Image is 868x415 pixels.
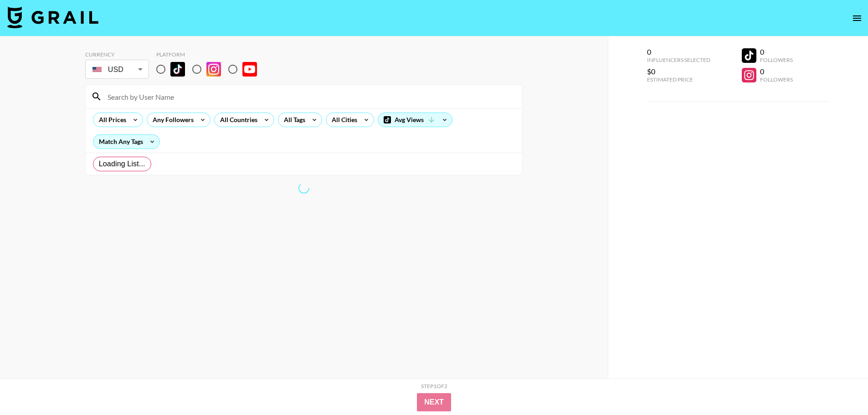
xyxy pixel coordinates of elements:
[85,51,149,58] div: Currency
[848,9,866,27] button: open drawer
[87,61,147,77] div: USD
[170,62,185,77] img: TikTok
[647,76,710,83] div: Estimated Price
[147,113,195,127] div: Any Followers
[647,67,710,76] div: $0
[378,113,452,127] div: Avg Views
[298,183,309,194] span: Refreshing exchangeRatesNew, lists, bookers, clients, countries, tags, cities, talent, talent...
[93,113,128,127] div: All Prices
[206,62,221,77] img: Instagram
[99,159,145,169] span: Loading List...
[156,51,264,58] div: Platform
[760,67,793,76] div: 0
[93,135,159,149] div: Match Any Tags
[760,47,793,56] div: 0
[760,76,793,83] div: Followers
[421,383,447,389] div: Step 1 of 2
[760,56,793,63] div: Followers
[417,393,451,411] button: Next
[326,113,359,127] div: All Cities
[7,6,98,28] img: Grail Talent
[215,113,259,127] div: All Countries
[242,62,257,77] img: YouTube
[647,47,710,56] div: 0
[647,56,710,63] div: Influencers Selected
[278,113,307,127] div: All Tags
[102,89,517,104] input: Search by User Name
